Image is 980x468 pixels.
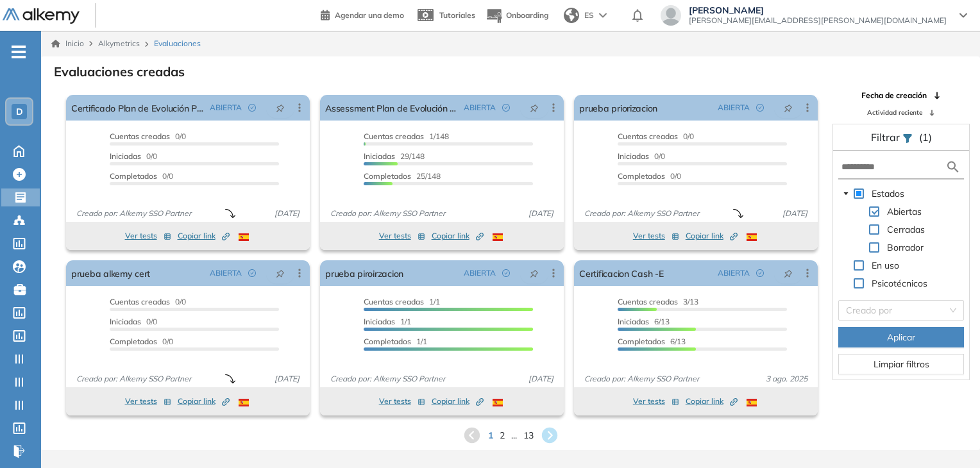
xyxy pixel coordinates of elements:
span: ABIERTA [464,267,496,279]
span: Filtrar [871,131,902,144]
span: Psicotécnicos [872,278,927,289]
button: pushpin [520,263,548,283]
span: Cuentas creadas [364,297,424,306]
a: Inicio [51,38,84,49]
img: ESP [747,233,757,241]
span: Copiar link [178,396,230,407]
span: [PERSON_NAME] [689,5,947,15]
span: Onboarding [506,10,548,20]
span: check-circle [756,269,764,277]
span: Copiar link [686,396,738,407]
img: search icon [945,159,961,175]
span: 6/13 [618,337,686,346]
span: Cuentas creadas [618,131,678,141]
span: 1/1 [364,297,440,306]
img: ESP [239,233,249,241]
span: Estados [869,186,907,201]
button: Ver tests [633,394,679,409]
span: check-circle [756,104,764,112]
button: Ver tests [125,394,171,409]
span: Completados [618,171,665,181]
span: Psicotécnicos [869,276,930,291]
a: prueba priorizacion [579,95,657,121]
a: Certificado Plan de Evolución Profesional [71,95,205,121]
span: Creado por: Alkemy SSO Partner [579,373,704,385]
span: 0/0 [618,131,694,141]
span: Agendar una demo [335,10,404,20]
span: Abiertas [887,206,922,217]
span: Creado por: Alkemy SSO Partner [325,208,450,219]
button: pushpin [774,263,802,283]
button: Ver tests [379,394,425,409]
span: Limpiar filtros [874,357,929,371]
iframe: Chat Widget [916,406,980,468]
span: Completados [364,337,411,346]
span: ABIERTA [210,267,242,279]
button: pushpin [520,97,548,118]
span: pushpin [530,268,539,278]
span: Iniciadas [364,151,395,161]
span: pushpin [784,103,793,113]
span: 0/0 [618,171,681,181]
span: Borrador [884,240,926,255]
span: Actividad reciente [867,108,922,117]
a: prueba piroirzacion [325,260,403,286]
span: [DATE] [777,208,813,219]
span: 0/0 [110,171,173,181]
h3: Evaluaciones creadas [54,64,185,79]
button: pushpin [774,97,802,118]
span: Iniciadas [618,317,649,326]
span: Abiertas [884,204,924,219]
span: Copiar link [432,230,484,242]
span: 1/1 [364,337,427,346]
button: Copiar link [178,228,230,244]
button: Limpiar filtros [838,354,964,374]
span: Iniciadas [110,151,141,161]
span: Iniciadas [618,151,649,161]
button: pushpin [266,97,294,118]
span: Cuentas creadas [618,297,678,306]
a: prueba alkemy cert [71,260,150,286]
span: Estados [872,188,904,199]
span: 1/148 [364,131,449,141]
span: 0/0 [110,337,173,346]
span: Creado por: Alkemy SSO Partner [71,208,196,219]
span: Completados [364,171,411,181]
span: Copiar link [432,396,484,407]
span: Cerradas [884,222,927,237]
span: ABIERTA [210,102,242,113]
span: caret-down [843,190,849,197]
span: [DATE] [523,208,559,219]
span: check-circle [502,104,510,112]
span: 0/0 [110,317,157,326]
button: Copiar link [686,228,738,244]
span: pushpin [276,103,285,113]
span: Evaluaciones [154,38,201,49]
span: Completados [110,337,157,346]
span: [DATE] [523,373,559,385]
span: [DATE] [269,208,305,219]
span: 3/13 [618,297,698,306]
span: 0/0 [110,297,186,306]
span: pushpin [276,268,285,278]
span: 0/0 [110,131,186,141]
img: ESP [747,399,757,406]
img: Logo [3,8,80,24]
span: 1/1 [364,317,411,326]
span: Cuentas creadas [110,297,170,306]
span: En uso [872,260,899,271]
img: ESP [493,399,503,406]
span: [PERSON_NAME][EMAIL_ADDRESS][PERSON_NAME][DOMAIN_NAME] [689,15,947,26]
span: pushpin [784,268,793,278]
img: world [564,8,579,23]
span: (1) [919,130,932,145]
span: 0/0 [618,151,665,161]
a: Certificacion Cash -E [579,260,663,286]
span: ... [511,429,517,442]
span: 6/13 [618,317,670,326]
span: Iniciadas [110,317,141,326]
button: Onboarding [486,2,548,29]
span: 25/148 [364,171,441,181]
span: 3 ago. 2025 [761,373,813,385]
